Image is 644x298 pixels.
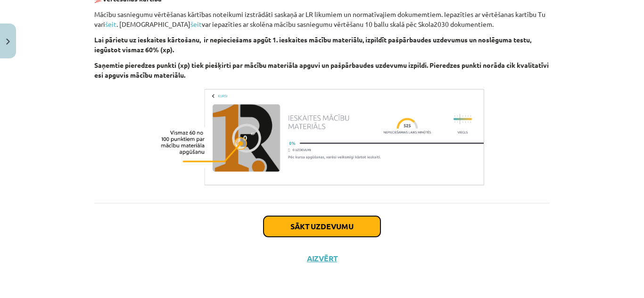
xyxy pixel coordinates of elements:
[6,39,10,45] img: icon-close-lesson-0947bae3869378f0d4975bcd49f059093ad1ed9edebbc8119c70593378902aed.svg
[264,216,380,237] button: Sākt uzdevumu
[304,254,340,263] button: Aizvērt
[94,35,531,54] b: Lai pārietu uz ieskaites kārtošanu, ir nepieciešams apgūt 1. ieskaites mācību materiālu, izpildīt...
[94,61,549,79] b: Saņemtie pieredzes punkti (xp) tiek piešķirti par mācību materiāla apguvi un pašpārbaudes uzdevum...
[105,20,116,28] a: šeit
[94,9,550,29] p: Mācību sasniegumu vērtēšanas kārtības noteikumi izstrādāti saskaņā ar LR likumiem un normatīvajie...
[190,20,202,28] a: šeit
